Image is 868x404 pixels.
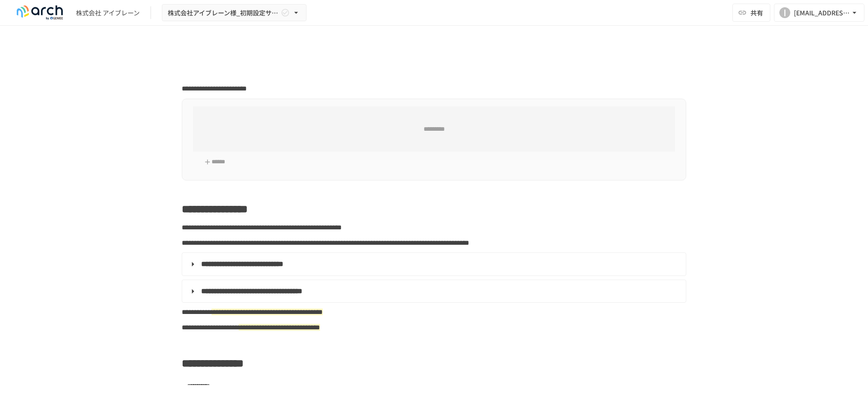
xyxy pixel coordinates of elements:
[11,5,69,20] img: logo-default@2x-9cf2c760.svg
[794,7,850,19] div: [EMAIL_ADDRESS][DOMAIN_NAME]
[750,8,763,18] span: 共有
[779,7,790,18] div: I
[732,4,770,22] button: 共有
[774,4,864,22] button: I[EMAIL_ADDRESS][DOMAIN_NAME]
[162,4,307,22] button: 株式会社アイブレーン様_初期設定サポート
[76,8,140,18] div: 株式会社 アイブレーン
[168,7,279,19] span: 株式会社アイブレーン様_初期設定サポート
